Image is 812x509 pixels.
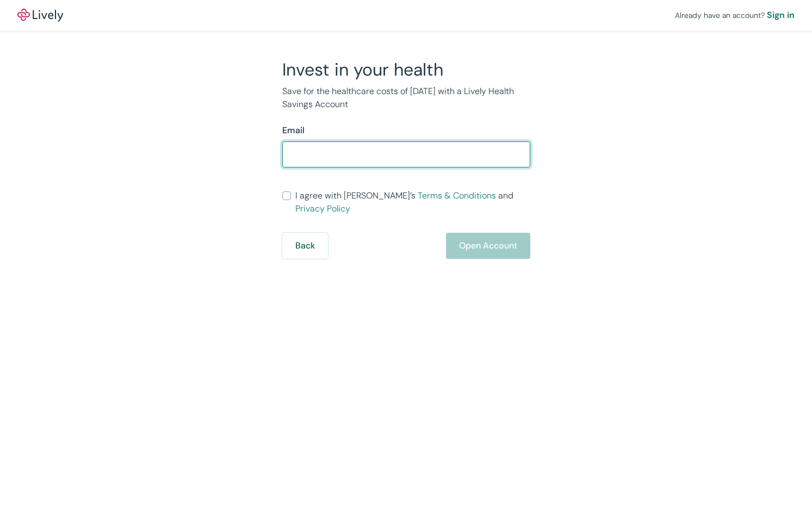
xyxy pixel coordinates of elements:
button: Back [282,233,328,259]
label: Email [282,124,305,137]
a: LivelyLively [17,9,63,22]
a: Sign in [767,9,795,22]
img: Lively [17,9,63,22]
span: I agree with [PERSON_NAME]’s and [295,189,530,215]
a: Privacy Policy [295,203,350,214]
div: Already have an account? [675,9,795,22]
a: Terms & Conditions [418,190,496,201]
h2: Invest in your health [282,59,530,80]
p: Save for the healthcare costs of [DATE] with a Lively Health Savings Account [282,85,530,111]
